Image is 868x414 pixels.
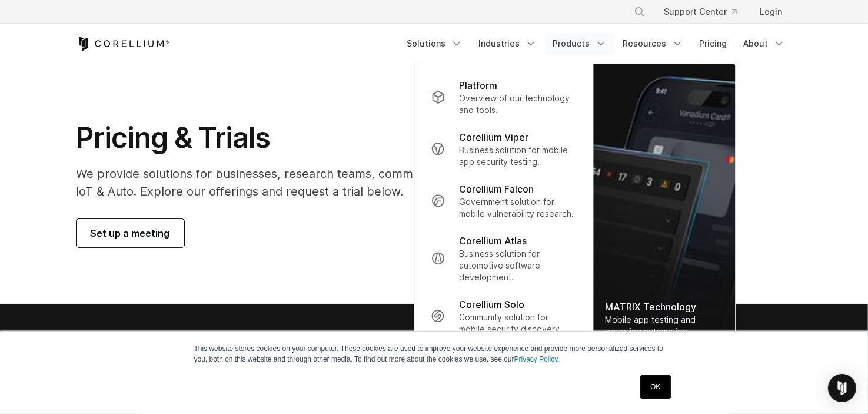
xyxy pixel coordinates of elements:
[593,64,736,349] img: Matrix_WebNav_1x
[400,33,792,54] div: Navigation Menu
[640,375,670,399] a: OK
[629,1,650,22] button: Search
[616,33,690,54] a: Resources
[421,290,586,342] a: Corellium Solo Community solution for mobile security discovery.
[593,64,736,349] a: MATRIX Technology Mobile app testing and reporting automation.
[459,196,576,220] p: Government solution for mobile vulnerability research.
[421,227,586,290] a: Corellium Atlas Business solution for automotive software development.
[194,343,674,365] p: This website stores cookies on your computer. These cookies are used to improve your website expe...
[77,165,546,200] p: We provide solutions for businesses, research teams, community individuals, and IoT & Auto. Explo...
[751,1,792,22] a: Login
[77,120,546,155] h1: Pricing & Trials
[77,219,184,247] a: Set up a meeting
[605,300,724,314] div: MATRIX Technology
[421,123,586,175] a: Corellium Viper Business solution for mobile app security testing.
[77,37,170,51] a: Corellium Home
[459,234,527,248] p: Corellium Atlas
[421,71,586,123] a: Platform Overview of our technology and tools.
[459,248,576,283] p: Business solution for automotive software development.
[400,33,470,54] a: Solutions
[605,314,724,337] div: Mobile app testing and reporting automation.
[655,1,746,22] a: Support Center
[828,374,856,402] div: Open Intercom Messenger
[472,33,544,54] a: Industries
[459,144,576,168] p: Business solution for mobile app security testing.
[693,33,734,54] a: Pricing
[459,182,534,196] p: Corellium Falcon
[737,33,792,54] a: About
[459,297,524,312] p: Corellium Solo
[459,312,576,335] p: Community solution for mobile security discovery.
[91,226,170,240] span: Set up a meeting
[620,1,792,22] div: Navigation Menu
[546,33,614,54] a: Products
[459,78,497,92] p: Platform
[459,130,528,144] p: Corellium Viper
[459,92,576,116] p: Overview of our technology and tools.
[421,175,586,227] a: Corellium Falcon Government solution for mobile vulnerability research.
[514,355,560,363] a: Privacy Policy.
